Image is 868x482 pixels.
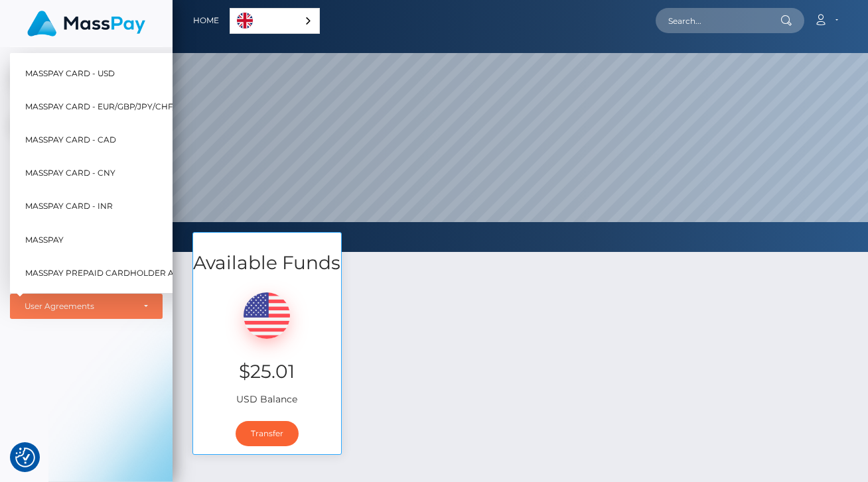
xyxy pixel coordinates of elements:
img: Revisit consent button [15,448,35,467]
span: MassPay Card - CNY [25,164,115,182]
button: Consent Preferences [15,448,35,467]
img: USD.png [244,292,290,339]
span: MassPay Prepaid Cardholder Agreement [25,265,220,282]
a: Transfer [236,421,299,446]
div: USD Balance [193,276,341,413]
span: MassPay Card - USD [25,64,115,82]
input: Search... [656,8,780,33]
span: MassPay Card - EUR/GBP/JPY/CHF/AUD [25,98,194,115]
div: User Agreements [25,301,133,312]
span: MassPay [25,231,64,248]
a: English [230,9,319,33]
img: MassPay [27,11,145,36]
a: Home [193,7,219,34]
h3: $25.01 [203,359,331,385]
aside: Language selected: English [230,8,320,34]
h3: Available Funds [193,250,341,276]
span: MassPay Card - CAD [25,131,116,149]
div: Language [230,8,320,34]
span: MassPay Card - INR [25,198,113,215]
button: User Agreements [10,294,163,319]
